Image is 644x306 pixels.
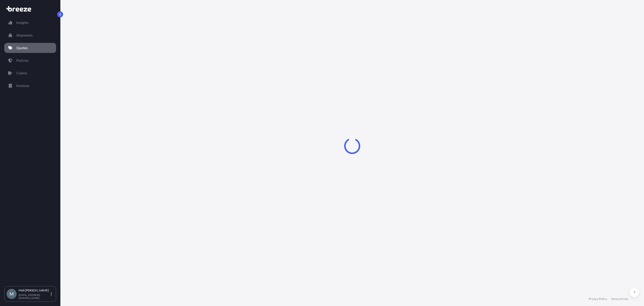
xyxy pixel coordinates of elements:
[589,297,607,301] a: Privacy Policy
[16,20,28,25] p: Insights
[611,297,628,301] a: Terms of Use
[16,33,33,38] p: Shipments
[19,288,50,292] p: Meli [PERSON_NAME]
[16,45,28,50] p: Quotes
[16,83,29,88] p: Invoices
[19,293,50,299] p: [EMAIL_ADDRESS][DOMAIN_NAME]
[4,55,56,66] a: Policies
[4,68,56,78] a: Claims
[4,43,56,53] a: Quotes
[16,71,27,76] p: Claims
[10,291,14,296] span: M
[4,30,56,40] a: Shipments
[16,58,29,63] p: Policies
[4,81,56,91] a: Invoices
[4,18,56,28] a: Insights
